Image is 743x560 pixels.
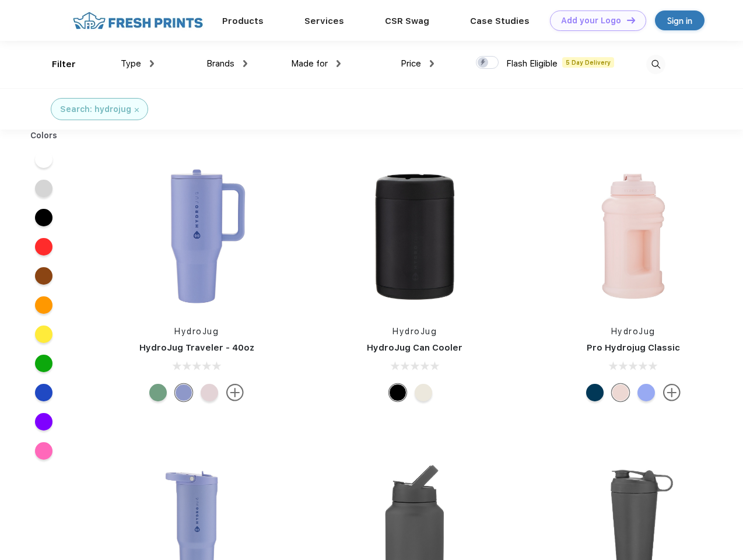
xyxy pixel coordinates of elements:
img: dropdown.png [337,60,341,67]
span: Price [401,58,421,69]
img: dropdown.png [150,60,154,67]
a: HydroJug Traveler - 40oz [139,342,254,353]
div: Cream [415,384,432,401]
span: Brands [206,58,234,69]
a: Products [222,16,264,26]
img: fo%20logo%202.webp [69,10,206,31]
img: dropdown.png [243,60,247,67]
a: Pro Hydrojug Classic [587,342,680,353]
div: Peri [175,384,192,401]
a: HydroJug [174,327,219,336]
div: Sign in [667,14,692,27]
img: filter_cancel.svg [135,108,139,112]
img: more.svg [226,384,244,401]
span: Type [121,58,141,69]
img: func=resize&h=266 [556,159,711,314]
div: Navy [586,384,604,401]
img: more.svg [663,384,681,401]
div: Search: hydrojug [60,103,131,116]
div: Black [389,384,406,401]
div: Add your Logo [561,16,621,26]
a: HydroJug [611,327,656,336]
img: DT [627,17,635,23]
a: Sign in [655,10,705,30]
img: func=resize&h=266 [119,159,274,314]
div: Pink Sand [612,384,629,401]
div: Hyper Blue [637,384,655,401]
div: Pink Sand [201,384,218,401]
img: desktop_search.svg [646,55,665,74]
span: 5 Day Delivery [562,57,614,68]
span: Made for [291,58,328,69]
div: Colors [22,129,66,142]
span: Flash Eligible [506,58,558,69]
a: HydroJug Can Cooler [367,342,462,353]
div: Sage [149,384,167,401]
img: func=resize&h=266 [337,159,492,314]
a: HydroJug [392,327,437,336]
img: dropdown.png [430,60,434,67]
div: Filter [52,58,76,71]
